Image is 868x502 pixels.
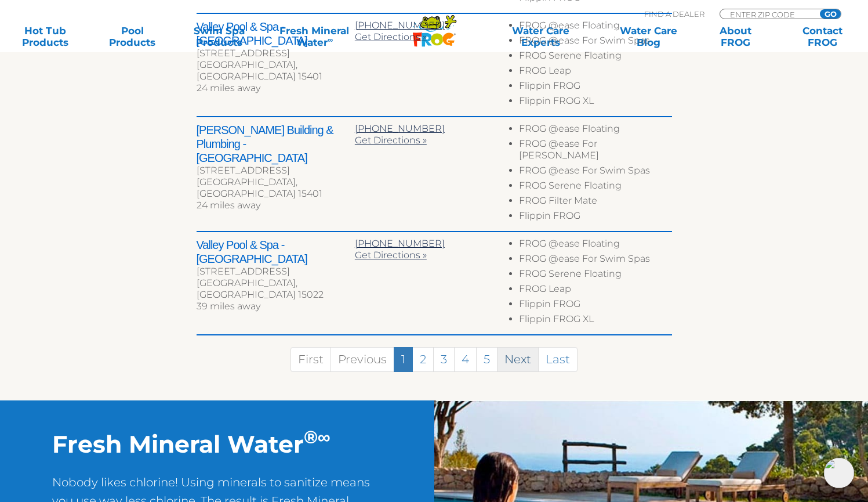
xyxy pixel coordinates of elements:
[197,123,355,165] h2: [PERSON_NAME] Building & Plumbing - [GEOGRAPHIC_DATA]
[519,65,671,80] li: FROG Leap
[412,347,434,372] a: 2
[454,347,477,372] a: 4
[355,250,427,261] a: Get Directions »
[355,238,445,249] a: [PHONE_NUMBER]
[355,20,445,31] a: [PHONE_NUMBER]
[729,9,807,19] input: Zip Code Form
[519,95,671,110] li: Flippin FROG XL
[519,20,671,35] li: FROG @ease Floating
[519,35,671,50] li: FROG @ease For Swim Spas
[52,429,382,458] h2: Fresh Mineral Water
[197,301,260,312] span: 39 miles away
[519,165,671,180] li: FROG @ease For Swim Spas
[820,9,841,19] input: GO
[197,277,355,301] div: [GEOGRAPHIC_DATA], [GEOGRAPHIC_DATA] 15022
[394,347,413,372] a: 1
[197,82,260,93] span: 24 miles away
[702,25,770,48] a: AboutFROG
[519,180,671,195] li: FROG Serene Floating
[519,80,671,95] li: Flippin FROG
[519,298,671,313] li: Flippin FROG
[644,9,704,19] p: Find A Dealer
[433,347,455,372] a: 3
[519,195,671,210] li: FROG Filter Mate
[197,266,355,277] div: [STREET_ADDRESS]
[197,59,355,82] div: [GEOGRAPHIC_DATA], [GEOGRAPHIC_DATA] 15401
[197,20,355,48] h2: Valley Pool & Spa - [GEOGRAPHIC_DATA]
[355,135,427,146] a: Get Directions »
[304,426,318,448] sup: ®
[476,347,497,372] a: 5
[355,31,427,42] a: Get Directions »
[519,50,671,65] li: FROG Serene Floating
[290,347,331,372] a: First
[824,458,854,488] img: openIcon
[197,165,355,176] div: [STREET_ADDRESS]
[789,25,856,48] a: ContactFROG
[519,238,671,253] li: FROG @ease Floating
[355,123,445,134] a: [PHONE_NUMBER]
[538,347,578,372] a: Last
[197,48,355,59] div: [STREET_ADDRESS]
[197,200,260,211] span: 24 miles away
[519,210,671,225] li: Flippin FROG
[99,25,166,48] a: PoolProducts
[519,253,671,268] li: FROG @ease For Swim Spas
[519,313,671,328] li: Flippin FROG XL
[12,25,79,48] a: Hot TubProducts
[318,426,331,448] sup: ∞
[331,347,394,372] a: Previous
[197,176,355,200] div: [GEOGRAPHIC_DATA], [GEOGRAPHIC_DATA] 15401
[519,268,671,283] li: FROG Serene Floating
[519,138,671,165] li: FROG @ease For [PERSON_NAME]
[497,347,539,372] a: Next
[197,238,355,266] h2: Valley Pool & Spa - [GEOGRAPHIC_DATA]
[519,123,671,138] li: FROG @ease Floating
[186,25,253,48] a: Swim SpaProducts
[519,283,671,298] li: FROG Leap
